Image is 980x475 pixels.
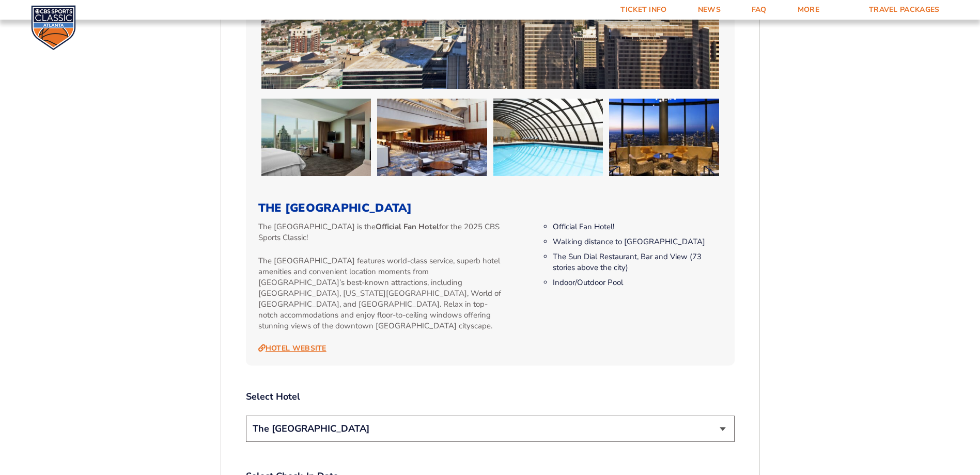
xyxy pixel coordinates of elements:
[553,236,722,247] li: Walking distance to [GEOGRAPHIC_DATA]
[258,221,506,243] p: The [GEOGRAPHIC_DATA] is the for the 2025 CBS Sports Classic!
[493,99,603,176] img: The Westin Peachtree Plaza Atlanta
[376,221,439,232] strong: Official Fan Hotel
[261,99,371,176] img: The Westin Peachtree Plaza Atlanta
[258,344,326,353] a: Hotel Website
[609,99,719,176] img: The Westin Peachtree Plaza Atlanta
[258,201,722,215] h3: The [GEOGRAPHIC_DATA]
[31,5,76,50] img: CBS Sports Classic
[553,251,722,273] li: The Sun Dial Restaurant, Bar and View (73 stories above the city)
[553,277,722,288] li: Indoor/Outdoor Pool
[246,390,735,403] label: Select Hotel
[377,99,487,176] img: The Westin Peachtree Plaza Atlanta
[258,256,506,331] p: The [GEOGRAPHIC_DATA] features world-class service, superb hotel amenities and convenient locatio...
[553,221,722,232] li: Official Fan Hotel!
